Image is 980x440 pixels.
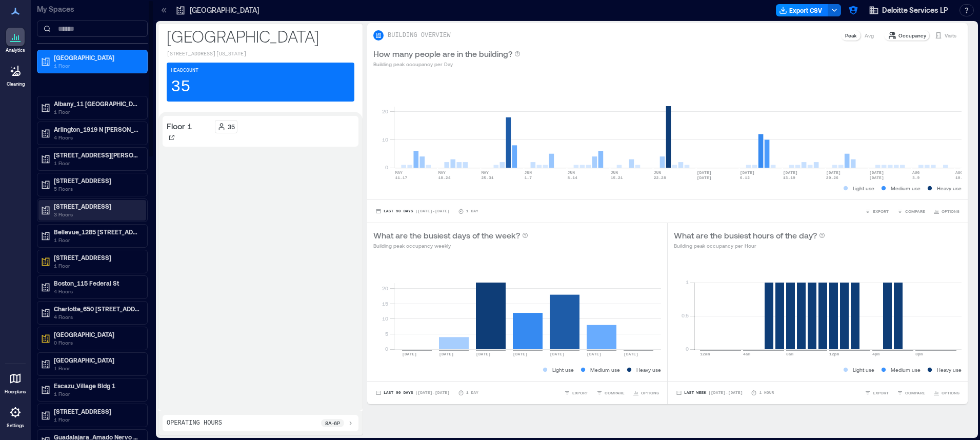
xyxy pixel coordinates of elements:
[853,366,874,374] p: Light use
[395,170,403,175] text: MAY
[373,48,512,60] p: How many people are in the building?
[895,206,927,216] button: COMPARE
[845,31,856,39] p: Peak
[636,366,661,374] p: Heavy use
[552,366,574,374] p: Light use
[915,352,923,356] text: 8pm
[853,184,874,192] p: Light use
[167,50,354,58] p: [STREET_ADDRESS][US_STATE]
[54,151,140,159] p: [STREET_ADDRESS][PERSON_NAME]
[402,352,417,356] text: [DATE]
[587,352,602,356] text: [DATE]
[438,170,446,175] text: MAY
[525,170,532,175] text: JUN
[54,287,140,295] p: 4 Floors
[382,301,388,307] tspan: 15
[385,346,388,352] tspan: 0
[611,175,623,180] text: 15-21
[7,423,24,429] p: Settings
[869,170,884,175] text: [DATE]
[167,26,354,46] p: [GEOGRAPHIC_DATA]
[54,176,140,185] p: [STREET_ADDRESS]
[674,242,825,250] p: Building peak occupancy per Hour
[167,120,192,132] p: Floor 1
[388,31,450,39] p: BUILDING OVERVIEW
[654,175,666,180] text: 22-28
[54,262,140,270] p: 1 Floor
[945,31,956,39] p: Visits
[873,390,889,396] span: EXPORT
[783,170,798,175] text: [DATE]
[863,388,891,398] button: EXPORT
[697,175,712,180] text: [DATE]
[882,5,948,15] span: Deloitte Services LP
[783,175,795,180] text: 13-19
[481,170,489,175] text: MAY
[740,170,755,175] text: [DATE]
[54,185,140,193] p: 5 Floors
[700,352,710,356] text: 12am
[54,108,140,116] p: 1 Floor
[955,175,968,180] text: 10-16
[382,108,388,114] tspan: 20
[682,312,689,318] tspan: 0.5
[54,279,140,287] p: Boston_115 Federal St
[54,338,140,347] p: 0 Floors
[373,242,528,250] p: Building peak occupancy weekly
[931,388,962,398] button: OPTIONS
[54,53,140,62] p: [GEOGRAPHIC_DATA]
[786,352,794,356] text: 8am
[759,390,774,396] p: 1 Hour
[54,99,140,108] p: Albany_11 [GEOGRAPHIC_DATA][PERSON_NAME]
[942,390,959,396] span: OPTIONS
[898,31,926,39] p: Occupancy
[54,253,140,262] p: [STREET_ADDRESS]
[624,352,638,356] text: [DATE]
[54,313,140,321] p: 4 Floors
[54,133,140,142] p: 4 Floors
[776,4,828,16] button: Export CSV
[54,382,140,390] p: Escazu_Village Bldg 1
[931,206,962,216] button: OPTIONS
[54,407,140,415] p: [STREET_ADDRESS]
[54,202,140,210] p: [STREET_ADDRESS]
[3,400,28,432] a: Settings
[6,47,25,53] p: Analytics
[686,279,689,285] tspan: 1
[3,25,28,56] a: Analytics
[674,229,817,242] p: What are the busiest hours of the day?
[572,390,588,396] span: EXPORT
[54,62,140,70] p: 1 Floor
[373,229,520,242] p: What are the busiest days of the week?
[942,208,959,214] span: OPTIONS
[54,159,140,167] p: 1 Floor
[611,170,618,175] text: JUN
[171,67,198,75] p: Headcount
[3,58,28,90] a: Cleaning
[826,175,838,180] text: 20-26
[54,210,140,218] p: 3 Floors
[167,419,222,427] p: Operating Hours
[466,390,478,396] p: 1 Day
[891,366,921,374] p: Medium use
[476,352,491,356] text: [DATE]
[568,170,575,175] text: JUN
[686,346,689,352] tspan: 0
[654,170,662,175] text: JUN
[190,5,259,15] p: [GEOGRAPHIC_DATA]
[525,175,532,180] text: 1-7
[895,388,927,398] button: COMPARE
[550,352,565,356] text: [DATE]
[54,125,140,133] p: Arlington_1919 N [PERSON_NAME]
[869,175,884,180] text: [DATE]
[54,236,140,244] p: 1 Floor
[740,175,750,180] text: 6-12
[325,419,340,427] p: 8a - 6p
[439,352,454,356] text: [DATE]
[605,390,625,396] span: COMPARE
[373,206,452,216] button: Last 90 Days |[DATE]-[DATE]
[54,305,140,313] p: Charlotte_650 [STREET_ADDRESS][PERSON_NAME]
[466,208,478,214] p: 1 Day
[438,175,450,180] text: 18-24
[382,136,388,143] tspan: 10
